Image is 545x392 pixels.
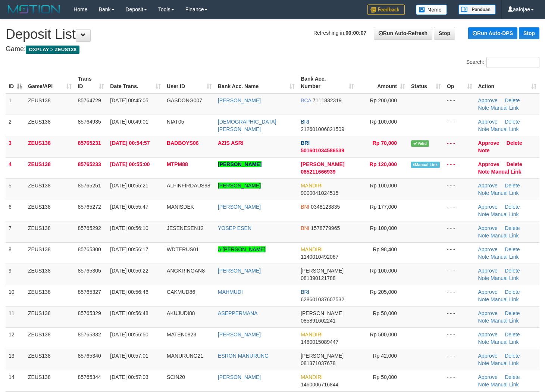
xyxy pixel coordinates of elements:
span: 85765344 [78,374,101,380]
th: Date Trans.: activate to sort column ascending [107,72,164,93]
span: BRI [301,119,309,125]
a: Manual Link [491,105,519,111]
span: Copy 9000041024515 to clipboard [301,190,338,196]
a: [PERSON_NAME] [218,183,261,189]
a: [PERSON_NAME] [218,374,261,380]
td: 2 [6,115,25,136]
th: ID: activate to sort column descending [6,72,25,93]
td: - - - [444,157,475,178]
input: Search: [486,57,539,68]
span: Refreshing in: [313,30,366,36]
a: Note [478,339,489,345]
span: Rp 100,000 [370,225,397,231]
a: [PERSON_NAME] [218,204,261,210]
a: Approve [478,161,499,167]
span: [DATE] 00:57:01 [110,353,148,359]
span: Copy 081371037678 to clipboard [301,360,335,366]
a: Note [478,126,489,132]
span: Copy 7111832319 to clipboard [313,97,342,103]
h4: Game: [6,46,539,53]
a: Manual Link [491,360,519,366]
span: [DATE] 00:55:21 [110,183,148,189]
span: Rp 70,000 [373,140,397,146]
span: BADBOYS06 [167,140,199,146]
td: ZEUS138 [25,306,75,327]
a: Approve [478,204,498,210]
td: - - - [444,178,475,200]
a: ASEPPERMANA [218,310,258,316]
a: Delete [505,246,520,252]
span: Copy 081390121788 to clipboard [301,275,335,281]
img: Button%20Memo.svg [416,4,447,15]
a: Note [478,382,489,388]
span: 85765251 [78,183,101,189]
span: Rp 100,000 [370,268,397,274]
td: 10 [6,285,25,306]
td: - - - [444,349,475,370]
a: Note [478,296,489,302]
span: Copy 085211666939 to clipboard [301,169,335,175]
span: BRI [301,140,310,146]
td: ZEUS138 [25,349,75,370]
th: Bank Acc. Number: activate to sort column ascending [298,72,357,93]
span: Rp 100,000 [370,119,397,125]
td: ZEUS138 [25,285,75,306]
span: Rp 120,000 [370,161,397,167]
a: Manual Link [491,318,519,324]
span: Copy 628601037607532 to clipboard [301,296,344,302]
td: - - - [444,370,475,391]
img: MOTION_logo.png [6,4,62,15]
th: Action: activate to sort column ascending [475,72,539,93]
a: YOSEP ESEN [218,225,251,231]
span: [PERSON_NAME] [301,310,344,316]
a: [PERSON_NAME] [218,332,261,337]
span: 85765272 [78,204,101,210]
a: Approve [478,353,498,359]
span: [PERSON_NAME] [301,268,344,274]
a: Approve [478,246,498,252]
a: Delete [507,140,522,146]
a: Manual Link [491,211,519,217]
th: Amount: activate to sort column ascending [357,72,408,93]
a: Delete [505,225,520,231]
span: 85765305 [78,268,101,274]
span: OXPLAY > ZEUS138 [26,46,79,54]
td: - - - [444,136,475,157]
td: ZEUS138 [25,93,75,115]
span: Manually Linked [411,162,440,168]
span: GASDONG007 [167,97,202,103]
a: Delete [505,374,520,380]
span: 85765292 [78,225,101,231]
a: Delete [507,161,522,167]
span: [DATE] 00:54:57 [110,140,150,146]
a: Note [478,275,489,281]
a: A [PERSON_NAME] [218,246,266,252]
a: ESRON MANURUNG [218,353,269,359]
td: 4 [6,157,25,178]
span: Rp 98,400 [373,246,397,252]
a: Run Auto-DPS [468,27,517,39]
span: ANGKRINGAN8 [167,268,205,274]
img: Feedback.jpg [367,4,405,15]
span: [DATE] 00:57:03 [110,374,148,380]
span: Rp 50,000 [373,310,397,316]
span: [DATE] 00:56:46 [110,289,148,295]
span: 85765233 [78,161,101,167]
label: Search: [466,57,539,68]
a: Manual Link [491,190,519,196]
span: [DATE] 00:56:17 [110,246,148,252]
span: MANURUNG21 [167,353,203,359]
span: Valid transaction [411,140,429,147]
span: MANDIRI [301,332,323,337]
a: Note [478,318,489,324]
a: Delete [505,268,520,274]
a: Delete [505,353,520,359]
span: 85765300 [78,246,101,252]
span: CAKMUD86 [167,289,195,295]
a: Approve [478,374,498,380]
a: Delete [505,310,520,316]
span: MANDIRI [301,183,323,189]
img: panduan.png [458,4,496,15]
span: Copy 0348123835 to clipboard [311,204,340,210]
a: [PERSON_NAME] [218,161,261,167]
